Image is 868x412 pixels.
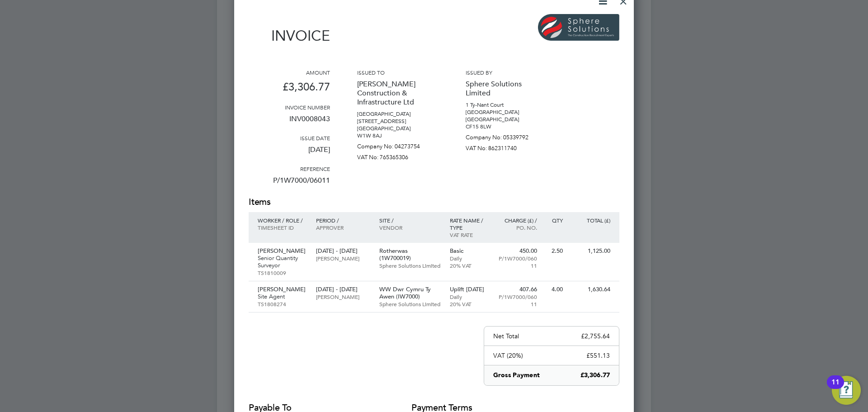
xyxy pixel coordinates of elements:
p: 1,125.00 [572,247,610,255]
p: Total (£) [572,217,610,224]
h3: Amount [249,69,330,76]
p: Rotherwas (1W700019) [379,247,441,262]
p: 4.00 [546,286,563,293]
div: 11 [831,382,840,394]
p: [DATE] - [DATE] [316,286,370,293]
p: CF15 8LW [466,123,547,130]
p: Po. No. [498,224,537,231]
p: [PERSON_NAME] Construction & Infrastructure Ltd [357,76,439,110]
p: £3,306.77 [580,371,610,380]
p: QTY [546,217,563,224]
p: 1,630.64 [572,286,610,293]
p: P/1W7000/06011 [498,255,537,269]
h3: Reference [249,165,330,172]
p: Rate name / type [450,217,489,231]
p: [GEOGRAPHIC_DATA] [466,109,547,116]
p: Gross Payment [493,371,540,380]
p: Timesheet ID [258,224,307,231]
p: 1 Ty-Nant Court [466,101,547,109]
p: [PERSON_NAME] [316,293,370,300]
p: VAT rate [450,231,489,238]
p: [STREET_ADDRESS] [357,118,439,125]
p: WW Dwr Cymru Ty Awen (IW7000) [379,286,441,300]
p: [PERSON_NAME] [258,247,307,255]
button: Open Resource Center, 11 new notifications [832,376,861,405]
p: Approver [316,224,370,231]
h1: Invoice [249,27,330,44]
p: Uplift [DATE] [450,286,489,293]
p: Company No: 04273754 [357,139,439,150]
p: TS1810009 [258,269,307,276]
p: Charge (£) / [498,217,537,224]
p: 407.66 [498,286,537,293]
p: 2.50 [546,247,563,255]
p: [DATE] [249,142,330,165]
p: Net Total [493,332,519,340]
p: 20% VAT [450,262,489,269]
p: [PERSON_NAME] [258,286,307,293]
p: Sphere Solutions Limited [379,262,441,269]
p: Site Agent [258,293,307,300]
h3: Issued to [357,69,439,76]
p: 20% VAT [450,300,489,308]
p: £2,755.64 [581,332,610,340]
p: [PERSON_NAME] [316,255,370,262]
p: Senior Quantity Surveyor [258,255,307,269]
h3: Invoice number [249,104,330,111]
p: £551.13 [586,351,610,360]
p: Basic [450,247,489,255]
h3: Issued by [466,69,547,76]
p: VAT (20%) [493,351,523,360]
img: spheresolutions-logo-remittance.png [538,14,619,41]
p: VAT No: 765365306 [357,150,439,161]
p: VAT No: 862311740 [466,141,547,152]
p: Site / [379,217,441,224]
p: [GEOGRAPHIC_DATA] [357,110,439,118]
p: P/1W7000/06011 [249,172,330,196]
p: Vendor [379,224,441,231]
p: Sphere Solutions Limited [379,300,441,308]
p: P/1W7000/06011 [498,293,537,308]
p: [GEOGRAPHIC_DATA] [466,116,547,123]
p: Sphere Solutions Limited [466,76,547,101]
p: W1W 8AJ [357,132,439,139]
p: [GEOGRAPHIC_DATA] [357,125,439,132]
h2: Items [249,196,619,208]
p: £3,306.77 [249,76,330,104]
h3: Issue date [249,134,330,142]
p: Company No: 05339792 [466,130,547,141]
p: Period / [316,217,370,224]
p: INV0008043 [249,111,330,134]
p: Worker / Role / [258,217,307,224]
p: Daily [450,255,489,262]
p: TS1808274 [258,300,307,308]
p: [DATE] - [DATE] [316,247,370,255]
p: 450.00 [498,247,537,255]
p: Daily [450,293,489,300]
